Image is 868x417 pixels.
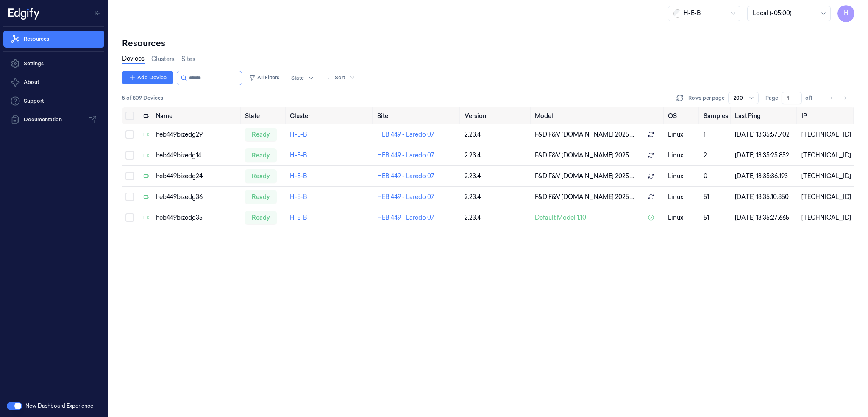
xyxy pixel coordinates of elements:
th: Samples [700,107,732,124]
a: HEB 449 - Laredo 07 [377,131,434,138]
div: 2.23.4 [465,151,528,160]
button: Select row [125,151,134,160]
a: HEB 449 - Laredo 07 [377,172,434,180]
div: [TECHNICAL_ID] [801,151,851,160]
div: [DATE] 13:35:25.852 [735,151,795,160]
div: ready [245,148,277,162]
div: 51 [704,193,728,202]
a: HEB 449 - Laredo 07 [377,214,434,221]
nav: pagination [826,92,851,104]
div: heb449bizedg14 [156,151,238,160]
button: Add Device [122,71,173,84]
a: Devices [122,54,145,64]
th: Last Ping [732,107,798,124]
div: ready [245,190,277,204]
button: Select row [125,172,134,180]
span: F&D F&V [DOMAIN_NAME] 2025 ... [535,130,634,139]
button: H [837,5,854,22]
p: Rows per page [688,94,725,102]
th: OS [665,107,700,124]
button: About [3,74,104,91]
div: 2.23.4 [465,130,528,139]
th: Version [461,107,531,124]
div: 51 [704,213,728,222]
p: linux [668,151,697,160]
span: 5 of 809 Devices [122,94,163,102]
button: All Filters [245,71,283,84]
a: H-E-B [290,172,307,180]
p: linux [668,172,697,181]
button: Select row [125,193,134,201]
div: ready [245,211,277,224]
div: heb449bizedg29 [156,130,238,139]
div: ready [245,128,277,141]
a: H-E-B [290,131,307,138]
span: F&D F&V [DOMAIN_NAME] 2025 ... [535,151,634,160]
th: Model [531,107,665,124]
div: [DATE] 13:35:27.665 [735,213,795,222]
div: [TECHNICAL_ID] [801,130,851,139]
a: Sites [181,55,195,64]
div: 2.23.4 [465,172,528,181]
div: 1 [704,130,728,139]
th: IP [798,107,854,124]
button: Select row [125,213,134,222]
div: heb449bizedg35 [156,213,238,222]
p: linux [668,193,697,202]
th: Cluster [287,107,374,124]
th: Site [374,107,461,124]
span: F&D F&V [DOMAIN_NAME] 2025 ... [535,172,634,181]
a: HEB 449 - Laredo 07 [377,193,434,201]
a: H-E-B [290,151,307,159]
button: Select all [125,112,134,120]
span: of 1 [805,94,819,102]
div: 0 [704,172,728,181]
div: [DATE] 13:35:36.193 [735,172,795,181]
a: H-E-B [290,214,307,221]
a: H-E-B [290,193,307,201]
th: Name [153,107,242,124]
a: HEB 449 - Laredo 07 [377,151,434,159]
p: linux [668,130,697,139]
span: Default Model 1.10 [535,213,586,222]
div: 2 [704,151,728,160]
a: Support [3,92,104,109]
div: [DATE] 13:35:57.702 [735,130,795,139]
button: Toggle Navigation [91,6,104,20]
div: Resources [122,37,854,49]
div: heb449bizedg36 [156,193,238,202]
p: linux [668,213,697,222]
th: State [242,107,287,124]
div: ready [245,169,277,183]
a: Clusters [151,55,175,64]
div: [TECHNICAL_ID] [801,193,851,202]
span: F&D F&V [DOMAIN_NAME] 2025 ... [535,193,634,202]
div: [DATE] 13:35:10.850 [735,193,795,202]
div: [TECHNICAL_ID] [801,213,851,222]
a: Documentation [3,111,104,128]
button: Select row [125,130,134,139]
a: Settings [3,55,104,72]
div: heb449bizedg24 [156,172,238,181]
div: 2.23.4 [465,193,528,202]
div: [TECHNICAL_ID] [801,172,851,181]
span: Page [765,94,778,102]
a: Resources [3,31,104,48]
div: 2.23.4 [465,213,528,222]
